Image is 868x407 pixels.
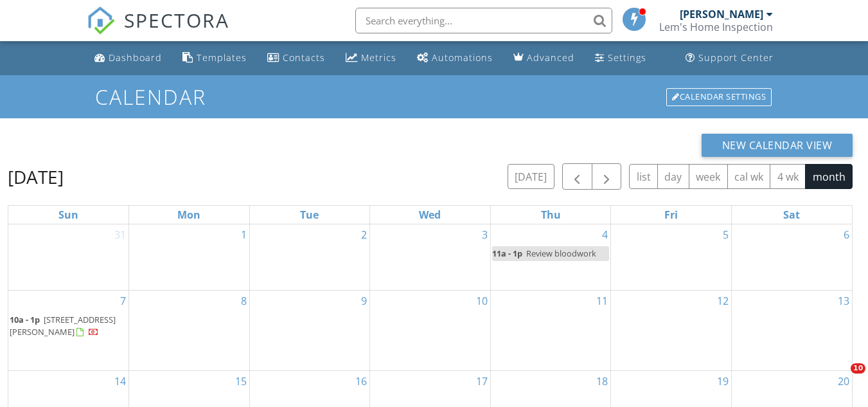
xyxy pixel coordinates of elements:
td: Go to September 7, 2025 [8,290,129,371]
span: [STREET_ADDRESS][PERSON_NAME] [10,314,116,338]
div: Metrics [361,51,396,64]
div: Settings [608,51,646,64]
td: Go to September 9, 2025 [249,290,370,371]
a: Support Center [680,46,779,70]
a: Go to September 1, 2025 [238,224,249,245]
a: Metrics [341,46,402,70]
button: month [805,164,853,189]
div: Advanced [527,51,574,64]
a: Friday [662,206,680,224]
div: Dashboard [109,51,162,64]
div: Lem's Home Inspection [659,21,773,33]
a: Go to September 10, 2025 [474,291,490,311]
a: 10a - 1p [STREET_ADDRESS][PERSON_NAME] [10,312,127,340]
a: Automations (Basic) [412,46,498,70]
button: day [657,164,689,189]
a: 10a - 1p [STREET_ADDRESS][PERSON_NAME] [10,314,116,338]
a: Wednesday [416,206,443,224]
a: Go to September 7, 2025 [118,291,128,311]
iframe: Intercom live chat [824,363,855,394]
a: Go to September 3, 2025 [479,224,490,245]
td: Go to September 8, 2025 [129,290,250,371]
td: Go to September 5, 2025 [611,224,732,290]
div: Calendar Settings [666,88,772,106]
a: Go to September 16, 2025 [353,371,369,392]
a: Calendar Settings [665,87,773,107]
div: Templates [197,51,247,64]
a: Go to August 31, 2025 [112,224,128,245]
span: SPECTORA [124,6,229,33]
td: Go to September 1, 2025 [129,224,250,290]
a: Settings [590,46,651,70]
td: Go to September 3, 2025 [370,224,491,290]
input: Search everything... [355,8,612,33]
a: Go to September 6, 2025 [841,224,852,245]
button: Previous month [562,163,592,190]
a: Monday [175,206,203,224]
h1: Calendar [95,86,773,108]
span: 10a - 1p [10,314,40,325]
a: Go to September 8, 2025 [238,291,249,311]
button: [DATE] [508,164,554,189]
a: Templates [177,46,252,70]
a: Go to September 11, 2025 [594,291,610,311]
button: New Calendar View [702,134,853,157]
a: Thursday [538,206,563,224]
a: Go to September 14, 2025 [112,371,128,392]
a: Go to September 17, 2025 [474,371,490,392]
a: Go to September 13, 2025 [835,291,852,311]
a: Sunday [56,206,81,224]
a: SPECTORA [87,17,229,44]
td: Go to September 2, 2025 [249,224,370,290]
td: Go to September 6, 2025 [731,224,852,290]
span: 10 [851,363,865,374]
a: Go to September 19, 2025 [714,371,731,392]
td: Go to August 31, 2025 [8,224,129,290]
button: list [629,164,658,189]
button: Next month [592,163,622,190]
td: Go to September 4, 2025 [490,224,611,290]
a: Go to September 12, 2025 [714,291,731,311]
a: Go to September 18, 2025 [594,371,610,392]
td: Go to September 11, 2025 [490,290,611,371]
a: Go to September 4, 2025 [599,224,610,245]
img: The Best Home Inspection Software - Spectora [87,6,115,35]
span: 11a - 1p [492,248,522,259]
a: Go to September 5, 2025 [720,224,731,245]
h2: [DATE] [8,164,64,190]
a: Go to September 15, 2025 [233,371,249,392]
span: Review bloodwork [526,248,596,259]
td: Go to September 12, 2025 [611,290,732,371]
div: [PERSON_NAME] [680,8,763,21]
td: Go to September 10, 2025 [370,290,491,371]
div: Contacts [283,51,325,64]
div: Support Center [698,51,774,64]
a: Tuesday [297,206,321,224]
button: 4 wk [770,164,806,189]
button: cal wk [727,164,771,189]
a: Dashboard [89,46,167,70]
td: Go to September 13, 2025 [731,290,852,371]
button: week [689,164,728,189]
a: Contacts [262,46,330,70]
a: Saturday [781,206,802,224]
a: Advanced [508,46,580,70]
a: Go to September 9, 2025 [359,291,369,311]
a: Go to September 2, 2025 [359,224,369,245]
div: Automations [432,51,493,64]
